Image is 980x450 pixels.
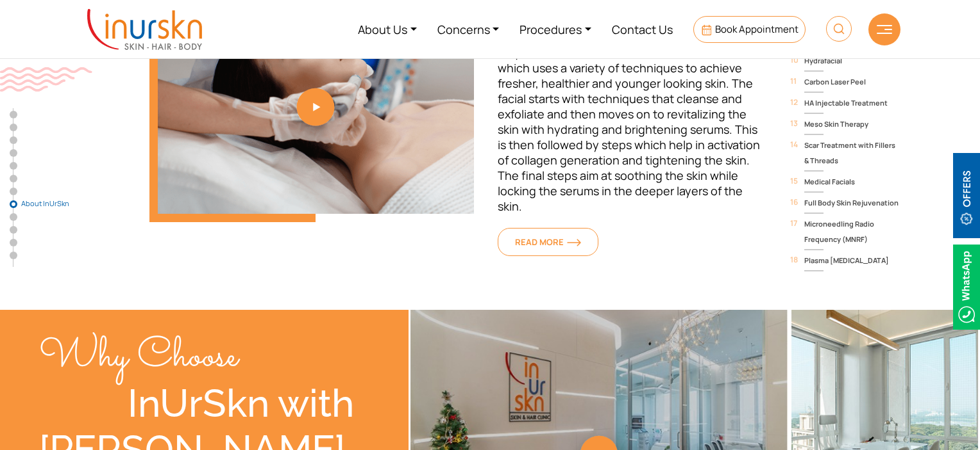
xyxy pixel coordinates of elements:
span: 14 [790,137,798,152]
span: READ MORE [515,236,581,248]
span: Book Appointment [715,22,798,36]
span: 10 [790,52,798,68]
span: Scar Treatment with Fillers & Threads [804,138,900,168]
a: READ MORE [498,228,598,256]
span: 13 [790,116,798,131]
img: offerBt [953,153,980,238]
span: 18 [790,252,798,268]
a: About InUrSkn [10,200,17,208]
span: About InUrSkn [21,200,85,207]
a: About Us [348,5,427,53]
span: 12 [790,95,798,110]
span: 17 [790,216,797,231]
span: Microneedling Radio Frequency (MNRF) [804,216,900,247]
span: Why Choose [39,326,238,388]
img: orange-arrow.svg [567,239,581,246]
a: Procedures [509,5,602,53]
img: HeaderSearch [826,16,852,42]
img: inurskn-logo [87,9,202,50]
a: Contact Us [602,5,683,53]
div: InUrSkn with [39,380,369,426]
a: Concerns [427,5,510,53]
span: Full Body Skin Rejuvenation [804,195,900,211]
a: Book Appointment [693,16,806,43]
img: hamLine.svg [877,25,892,34]
img: Whatsappicon [953,245,980,330]
span: 16 [790,195,798,210]
span: Carbon Laser Peel [804,74,900,90]
a: Whatsappicon [953,278,980,293]
span: Plasma [MEDICAL_DATA] [804,253,900,268]
span: 11 [790,74,797,89]
span: Medical Facials [804,174,900,189]
span: 15 [790,173,798,189]
span: A hydrafacial is an extensive all in one facial which uses a variety of techniques to achieve fre... [498,45,760,214]
span: HA Injectable Treatment [804,95,900,111]
span: Hydrafacial [804,53,900,68]
span: Meso Skin Therapy [804,117,900,132]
